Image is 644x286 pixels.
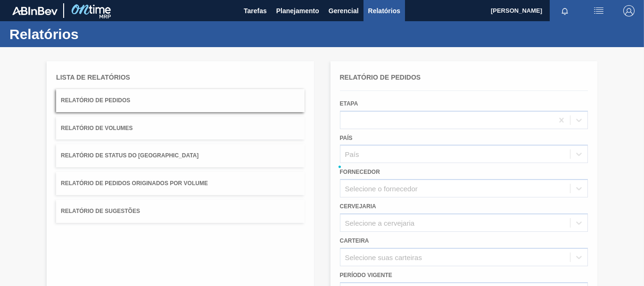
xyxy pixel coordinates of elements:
img: TNhmsLtSVTkK8tSr43FrP2fwEKptu5GPRR3wAAAABJRU5ErkJggg== [12,7,58,15]
h1: Relatórios [9,29,177,40]
span: Relatórios [368,5,400,16]
span: Tarefas [244,5,267,16]
span: Planejamento [276,5,319,16]
img: Logout [623,5,635,16]
img: userActions [593,5,604,16]
span: Gerencial [329,5,359,16]
button: Notificações [550,4,580,17]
